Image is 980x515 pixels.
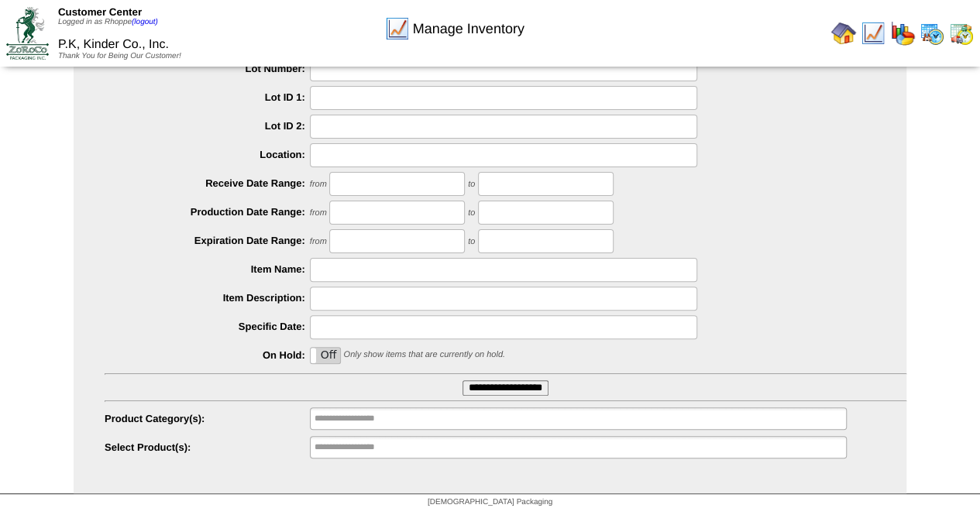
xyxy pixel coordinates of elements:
label: Location: [105,149,310,160]
img: calendarprod.gif [920,21,944,46]
label: Item Name: [105,263,310,275]
span: to [468,237,475,246]
label: Lot ID 2: [105,120,310,132]
span: P.K, Kinder Co., Inc. [58,38,169,51]
span: Thank You for Being Our Customer! [58,52,181,60]
span: to [468,208,475,218]
img: ZoRoCo_Logo(Green%26Foil)%20jpg.webp [6,7,49,59]
span: to [468,180,475,189]
label: Product Category(s): [105,413,310,424]
img: calendarinout.gif [949,21,974,46]
label: Expiration Date Range: [105,235,310,246]
img: line_graph.gif [385,16,410,41]
span: Logged in as Rhoppe [58,18,158,26]
label: On Hold: [105,349,310,361]
label: Item Description: [105,292,310,304]
label: Lot ID 1: [105,91,310,103]
span: from [310,208,327,218]
label: Specific Date: [105,321,310,332]
img: home.gif [831,21,856,46]
img: graph.gif [890,21,915,46]
span: [DEMOGRAPHIC_DATA] Packaging [428,498,552,506]
span: from [310,180,327,189]
img: line_graph.gif [861,21,885,46]
span: Manage Inventory [413,21,524,37]
label: Production Date Range: [105,206,310,218]
label: Select Product(s): [105,441,310,453]
label: Off [311,348,340,363]
label: Receive Date Range: [105,177,310,189]
span: Customer Center [58,6,142,18]
span: Only show items that are currently on hold. [343,350,504,359]
div: OnOff [310,347,341,364]
span: from [310,237,327,246]
a: (logout) [132,18,158,26]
